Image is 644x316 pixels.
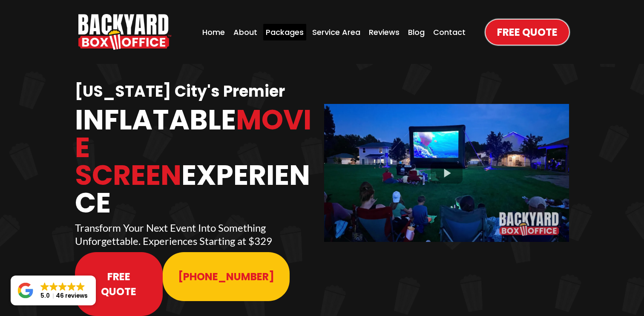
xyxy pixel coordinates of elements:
[231,24,260,40] a: About
[263,24,306,40] a: Packages
[200,24,227,40] a: Home
[75,82,320,102] h1: [US_STATE] City's Premier
[163,252,290,301] a: 913-214-1202
[366,24,402,40] a: Reviews
[310,24,363,40] a: Service Area
[11,276,96,305] a: Close GoogleGoogleGoogleGoogleGoogle 5.046 reviews
[75,252,163,316] a: Free Quote
[497,25,558,40] span: Free Quote
[178,269,274,284] span: [PHONE_NUMBER]
[405,24,427,40] a: Blog
[431,24,468,40] a: Contact
[75,221,320,247] p: Transform Your Next Event Into Something Unforgettable. Experiences Starting at $329
[75,101,311,195] span: Movie Screen
[90,269,147,299] span: Free Quote
[78,14,171,50] a: https://www.backyardboxoffice.com
[78,14,171,50] img: Backyard Box Office
[75,106,320,217] h1: Inflatable Experience
[486,20,569,45] a: Free Quote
